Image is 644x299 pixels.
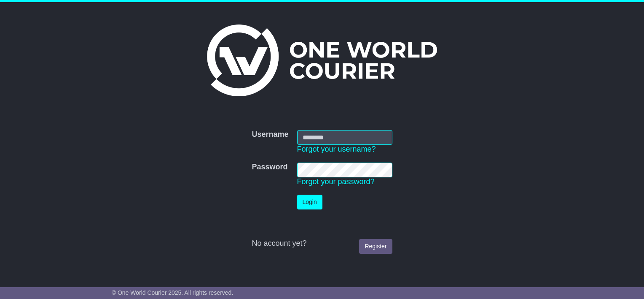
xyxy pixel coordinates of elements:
[297,145,376,153] a: Forgot your username?
[297,195,322,209] button: Login
[252,130,288,139] label: Username
[112,289,233,296] span: © One World Courier 2025. All rights reserved.
[252,239,392,248] div: No account yet?
[359,239,392,254] a: Register
[252,163,287,172] label: Password
[207,24,437,96] img: One World
[297,177,375,186] a: Forgot your password?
